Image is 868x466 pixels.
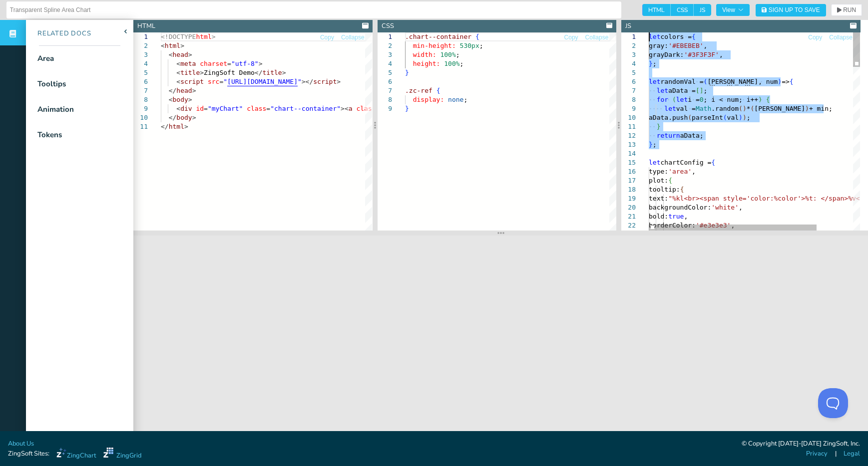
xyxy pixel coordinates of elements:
span: aData.push [649,114,688,121]
span: > [337,78,341,85]
span: '#3F3F3F' [684,51,719,58]
div: 13 [621,140,636,149]
div: CSS [382,21,394,31]
div: JS [625,21,631,31]
span: "myChart" [208,105,243,112]
div: 6 [133,77,148,86]
span: } [649,60,653,67]
div: 17 [621,176,636,185]
div: 11 [133,122,148,131]
span: body [172,96,188,103]
span: a [349,105,353,112]
span: chartConfig = [661,159,712,166]
span: ) [739,114,743,121]
div: 6 [378,77,392,86]
button: View [716,4,750,16]
span: borderColor: [649,222,696,229]
button: Collapse [341,33,365,42]
div: 16 [621,167,636,176]
span: , [692,168,696,175]
div: 23 [621,230,636,239]
span: ></ [302,78,313,85]
span: ; [455,51,459,58]
span: ) [758,96,762,103]
span: "utf-8" [231,60,259,67]
div: 6 [621,77,636,86]
button: Copy [808,33,823,42]
span: '#EBEBEB' [668,42,703,49]
span: > [259,60,263,67]
div: 9 [378,104,392,113]
div: Area [37,53,54,64]
span: ; [653,60,657,67]
span: 'white' [712,204,739,211]
div: 9 [133,104,148,113]
span: val = [676,105,696,112]
span: Copy [564,34,578,40]
div: 1 [133,32,148,41]
span: View [722,7,744,13]
span: ) [805,105,809,112]
div: 8 [621,95,636,104]
span: 0 [700,96,704,103]
iframe: Your browser does not support iframes. [133,235,868,441]
span: [PERSON_NAME] [755,105,806,112]
span: Collapse [829,34,853,40]
div: 2 [378,41,392,50]
div: 5 [621,68,636,77]
a: ZingGrid [103,448,141,461]
span: > [192,87,196,94]
div: 8 [378,95,392,104]
span: title [180,69,200,76]
span: let [649,159,660,166]
span: text: [649,195,668,202]
span: Copy [320,34,334,40]
span: CSS [671,4,694,16]
span: + min; [809,105,833,112]
span: 100% [440,51,455,58]
span: title [263,69,282,76]
span: colors = [661,33,692,40]
span: ( [704,78,708,85]
button: Copy [320,33,335,42]
span: } [405,105,409,112]
span: ; i < num; i++ [704,96,759,103]
span: grayDark: [649,51,684,58]
span: .zc-ref [405,87,433,94]
span: .chart--container [405,33,471,40]
div: 10 [133,113,148,122]
span: i = [688,96,700,103]
span: { [712,159,716,166]
div: 21 [621,212,636,221]
span: let [657,87,668,94]
span: charset [200,60,227,67]
span: Copy [808,34,822,40]
div: 22 [621,221,636,230]
div: 12 [621,131,636,140]
div: HTML [137,21,155,31]
span: } [657,123,661,130]
span: bold: [649,213,668,220]
span: { [436,87,440,94]
div: 3 [133,50,148,59]
span: JS [694,4,711,16]
span: " [298,78,302,85]
span: > [192,114,196,121]
div: 10 [621,113,636,122]
div: 8 [133,95,148,104]
span: ; [479,42,483,49]
span: .random [712,105,739,112]
div: 1 [378,32,392,41]
span: [ [696,87,700,94]
span: tooltip: [649,186,680,193]
span: > [184,123,188,130]
input: Untitled Demo [10,2,618,18]
span: 530px [459,42,479,49]
button: Sign Up to Save [756,4,826,16]
div: 3 [378,50,392,59]
div: 4 [133,59,148,68]
span: < [169,96,173,103]
span: RUN [843,7,856,13]
a: Legal [844,449,860,459]
span: gray: [649,42,668,49]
